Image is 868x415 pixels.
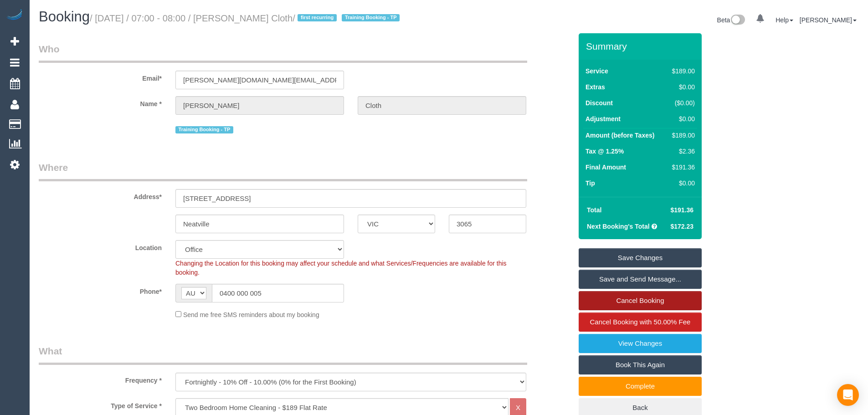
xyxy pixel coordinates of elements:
div: $189.00 [668,131,695,140]
strong: Total [587,206,601,214]
input: Post Code* [449,215,526,233]
label: Service [586,67,608,76]
a: Help [776,16,793,24]
div: $0.00 [668,179,695,188]
label: Email* [32,71,169,83]
label: Tip [586,179,595,188]
div: $0.00 [668,82,695,92]
input: Suburb* [175,215,344,233]
label: Tax @ 1.25% [586,147,624,156]
a: Complete [579,377,702,396]
label: Type of Service * [32,398,169,410]
a: Cancel Booking [579,291,702,310]
label: Amount (before Taxes) [586,131,654,140]
a: Save Changes [579,248,702,267]
input: Email* [175,71,344,89]
label: Location [32,240,169,252]
label: Discount [586,98,613,108]
a: Book This Again [579,355,702,374]
a: Cancel Booking with 50.00% Fee [579,313,702,332]
legend: Where [39,161,527,181]
a: Save and Send Message... [579,270,702,289]
label: Extras [586,82,605,92]
span: / [293,13,402,23]
img: Automaid Logo [5,9,24,22]
input: First Name* [175,96,344,115]
input: Last Name* [358,96,526,115]
span: Changing the Location for this booking may affect your schedule and what Services/Frequencies are... [175,260,507,276]
strong: Next Booking's Total [587,223,650,230]
label: Name * [32,96,169,108]
label: Phone* [32,284,169,296]
a: View Changes [579,334,702,353]
label: Address* [32,189,169,201]
span: Training Booking - TP [175,126,233,133]
img: New interface [730,15,745,26]
legend: Who [39,42,527,63]
a: Beta [717,16,745,24]
h3: Summary [586,41,697,51]
div: $189.00 [668,67,695,76]
label: Adjustment [586,114,621,123]
div: Open Intercom Messenger [837,384,859,406]
span: Booking [39,9,90,25]
span: $191.36 [670,206,693,214]
span: Cancel Booking with 50.00% Fee [590,318,691,326]
label: Frequency * [32,373,169,385]
label: Final Amount [586,163,626,172]
span: first recurring [298,14,336,21]
small: / [DATE] / 07:00 - 08:00 / [PERSON_NAME] Cloth [90,13,402,23]
a: [PERSON_NAME] [800,16,857,24]
span: Send me free SMS reminders about my booking [183,311,319,318]
span: Training Booking - TP [342,14,400,21]
div: ($0.00) [668,98,695,108]
legend: What [39,344,527,365]
div: $2.36 [668,147,695,156]
div: $191.36 [668,163,695,172]
input: Phone* [212,284,344,302]
div: $0.00 [668,114,695,123]
span: $172.23 [670,223,693,230]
